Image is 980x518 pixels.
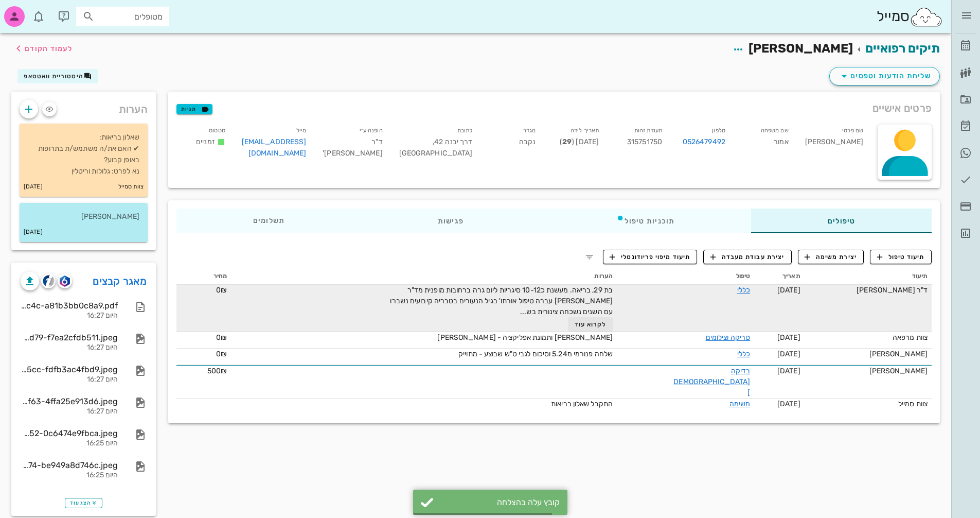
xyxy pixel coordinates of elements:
span: [DATE] ( ) [560,137,599,146]
img: cliniview logo [43,275,55,287]
small: סטטוס [209,127,225,134]
button: תגיות [176,104,212,114]
div: 4cff0d96-e4cb-4d45-bf63-4ffa25e913d6.jpeg [21,396,118,406]
small: טלפון [712,127,725,134]
img: SmileCloud logo [910,7,943,27]
small: [DATE] [24,181,43,193]
div: צוות סמייל [809,399,928,409]
th: תאריך [754,268,805,285]
button: תיעוד מיפוי פריודונטלי [603,250,698,264]
span: שלחה פנורמי מ5.24 וסיכום לגבי ט"ש שבוצע - מתוייק [458,350,613,358]
div: היום 16:25 [21,471,118,480]
span: יצירת עבודת מעבדה [710,252,785,262]
span: שליחת הודעות וטפסים [838,70,931,82]
span: לעמוד הקודם [25,44,73,53]
button: הצג עוד [65,498,102,508]
div: היום 16:25 [21,439,118,448]
small: [DATE] [24,227,43,238]
div: טיפולים [751,209,932,233]
div: ד"ר [PERSON_NAME] [809,285,928,296]
span: היסטוריית וואטסאפ [24,73,83,80]
span: פרטים אישיים [872,100,932,116]
span: 0₪ [216,286,227,295]
small: תאריך לידה [571,127,599,134]
small: מגדר [523,127,536,134]
span: יצירת משימה [805,252,857,262]
div: היום 16:27 [21,312,118,320]
span: [DATE] [777,286,800,295]
span: 315751750 [627,137,662,146]
div: ד"ר [PERSON_NAME]' [314,123,390,165]
button: שליחת הודעות וטפסים [829,67,940,85]
span: , [433,137,434,146]
button: יצירת משימה [798,250,864,264]
span: זמניים [196,137,215,146]
small: שם פרטי [842,127,863,134]
span: תיעוד טיפול [877,252,925,262]
div: הערות [11,92,156,122]
th: טיפול [617,268,754,285]
span: [PERSON_NAME] ותמונת אפליקציה - [PERSON_NAME] [437,333,613,342]
small: כתובת [457,127,473,134]
button: היסטוריית וואטסאפ [17,69,98,83]
small: שם משפחה [761,127,789,134]
div: צוות מרפאה [809,332,928,343]
button: romexis logo [58,274,72,288]
small: תעודת זהות [634,127,662,134]
button: cliniview logo [41,274,56,288]
img: romexis logo [60,275,69,287]
div: סמייל [877,6,943,28]
span: תגיות [181,105,208,114]
strong: 29 [562,137,572,146]
a: מאגר קבצים [93,273,147,289]
div: היום 16:27 [21,407,118,416]
a: משימה [729,400,751,408]
span: [DATE] [777,350,800,358]
div: 8a536b8e-4464-4200-bc4c-a81b3bb0c8a9.pdf [21,301,118,310]
div: תוכניות טיפול [540,209,751,233]
small: צוות סמייל [118,181,144,193]
span: [GEOGRAPHIC_DATA] [399,149,473,158]
div: [PERSON_NAME] [809,366,928,376]
span: בת 29, בריאה. מעשנת כ10-12 סיגריות ליום גרה ברחובות מופנית מד"ר [PERSON_NAME] עברה טיפול אורתו' ב... [390,286,613,316]
div: 3098597b-caf9-4349-aa52-0c6474e9fbca.jpeg [21,428,118,438]
a: סריקה וצילומים [706,333,750,342]
small: מייל [296,127,306,134]
small: הופנה ע״י [360,127,383,134]
div: [PERSON_NAME] [797,123,871,165]
a: כללי [737,350,750,358]
span: לקרוא עוד [575,321,607,328]
th: תיעוד [805,268,932,285]
div: פגישות [361,209,540,233]
button: יצירת עבודת מעבדה [703,250,791,264]
th: הערות [231,268,617,285]
span: 0₪ [216,350,227,358]
span: 0₪ [216,333,227,342]
div: d5a0b358-8b3a-4dc4-8d79-f7ea2cfdb511.jpeg [21,333,118,342]
div: קובץ עלה בהצלחה [439,497,560,507]
span: הצג עוד [70,500,97,506]
button: תיעוד טיפול [870,250,932,264]
div: אמור [734,123,797,165]
th: מחיר [176,268,231,285]
div: היום 16:27 [21,375,118,384]
span: 500₪ [207,367,227,375]
span: [DATE] [777,400,800,408]
div: c889d473-c991-45aa-b5cc-fdfb3ac4fbd9.jpeg [21,365,118,374]
div: fbecb5f0-3135-4683-8074-be949a8d746c.jpeg [21,460,118,470]
button: לעמוד הקודם [12,39,73,58]
a: [EMAIL_ADDRESS][DOMAIN_NAME] [242,137,307,158]
div: היום 16:27 [21,343,118,352]
div: נקבה [480,123,544,165]
div: [PERSON_NAME] [809,349,928,359]
span: תג [30,8,37,14]
a: תיקים רפואיים [865,41,940,56]
span: [DATE] [777,367,800,375]
span: [PERSON_NAME] [749,41,853,56]
p: [PERSON_NAME] [28,211,139,222]
button: לקרוא עוד [568,317,613,332]
a: כללי [737,286,750,295]
span: תיעוד מיפוי פריודונטלי [610,252,690,262]
span: התקבל שאלון בריאות [551,400,613,408]
a: תג [955,141,976,165]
